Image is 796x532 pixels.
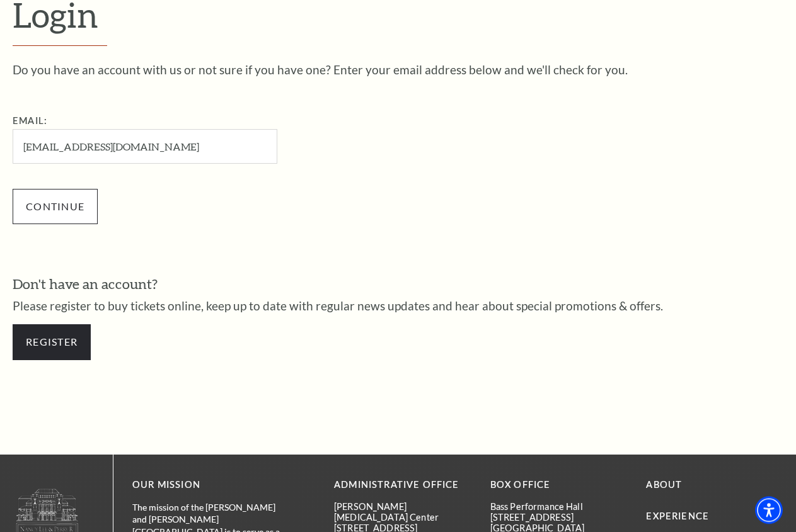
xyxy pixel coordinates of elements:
p: OUR MISSION [132,477,290,493]
a: Register [13,324,91,359]
p: [STREET_ADDRESS] [490,512,628,523]
h3: Don't have an account? [13,274,783,294]
p: Administrative Office [334,477,471,493]
p: Bass Performance Hall [490,501,628,512]
input: Required [13,129,277,164]
label: Email: [13,115,47,126]
p: BOX OFFICE [490,477,628,493]
p: Please register to buy tickets online, keep up to date with regular news updates and hear about s... [13,300,783,312]
p: [PERSON_NAME][MEDICAL_DATA] Center [334,501,471,523]
div: Accessibility Menu [755,496,783,524]
a: About [646,479,682,490]
p: Do you have an account with us or not sure if you have one? Enter your email address below and we... [13,64,783,76]
input: Submit button [13,189,98,224]
a: Experience [646,511,709,521]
